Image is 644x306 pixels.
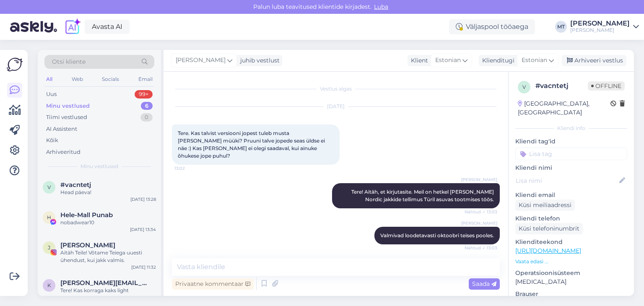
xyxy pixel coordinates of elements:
[60,211,113,219] span: Hele-Mall Punab
[46,102,90,110] div: Minu vestlused
[141,102,153,110] div: 6
[60,181,91,189] span: #vacntetj
[60,287,156,302] div: Tere! Kas korraga kaks light [PERSON_NAME] on lootust väikesele soodustusele? Küsija suu pihta ju...
[48,244,50,251] span: J
[46,148,80,156] div: Arhiveeritud
[515,223,583,234] div: Küsi telefoninumbrit
[137,74,154,85] div: Email
[515,163,627,172] p: Kliendi nimi
[64,18,81,36] img: explore-ai
[380,232,494,239] span: Valmivad loodetavasti oktoobri teises pooles.
[46,113,87,122] div: Tiimi vestlused
[85,20,130,34] a: Avasta AI
[70,74,85,85] div: Web
[515,137,627,146] p: Kliendi tag'id
[449,19,535,34] div: Väljaspool tööaega
[46,136,58,145] div: Kõik
[518,99,610,117] div: [GEOGRAPHIC_DATA], [GEOGRAPHIC_DATA]
[461,220,497,226] span: [PERSON_NAME]
[515,258,627,265] p: Vaata edasi ...
[522,56,547,65] span: Estonian
[570,27,630,34] div: [PERSON_NAME]
[47,184,51,190] span: v
[130,196,156,202] div: [DATE] 13:28
[472,280,496,288] span: Saada
[515,214,627,223] p: Kliendi telefon
[60,189,156,196] div: Head päeva!
[130,226,156,233] div: [DATE] 13:34
[44,74,54,85] div: All
[515,247,581,254] a: [URL][DOMAIN_NAME]
[465,209,497,215] span: Nähtud ✓ 13:03
[46,90,57,99] div: Uus
[535,81,588,91] div: # vacntetj
[131,264,156,270] div: [DATE] 11:32
[515,290,627,298] p: Brauser
[465,245,497,251] span: Nähtud ✓ 13:03
[570,20,639,34] a: [PERSON_NAME][PERSON_NAME]
[60,249,156,264] div: Aitäh Teile! Võtame Teiega uuesti ühendust, kui jakk valmis.
[46,125,77,133] div: AI Assistent
[174,165,206,171] span: 13:02
[135,90,153,99] div: 99+
[52,57,86,66] span: Otsi kliente
[522,84,526,90] span: v
[60,241,115,249] span: Joona Kalamägi
[371,3,391,10] span: Luba
[178,130,326,159] span: Tere. Kas talvist versiooni jopest tuleb musta [PERSON_NAME] müüki? Pruuni talve jopede seas ülds...
[516,176,618,185] input: Lisa nimi
[515,191,627,200] p: Kliendi email
[461,176,497,183] span: [PERSON_NAME]
[100,74,121,85] div: Socials
[515,200,575,211] div: Küsi meiliaadressi
[479,56,514,65] div: Klienditugi
[562,55,626,66] div: Arhiveeri vestlus
[47,282,51,288] span: K
[515,269,627,277] p: Operatsioonisüsteem
[515,238,627,246] p: Klienditeekond
[172,278,254,290] div: Privaatne kommentaar
[176,56,226,65] span: [PERSON_NAME]
[515,148,627,160] input: Lisa tag
[408,56,428,65] div: Klient
[435,56,461,65] span: Estonian
[570,20,630,27] div: [PERSON_NAME]
[7,57,23,73] img: Askly Logo
[60,279,148,287] span: Kilp.karin@gmail.com
[351,189,495,202] span: Tere! Aitäh, et kirjutasite. Meil on hetkel [PERSON_NAME] Nordic jakkide tellimus Türil asuvas to...
[515,277,627,286] p: [MEDICAL_DATA]
[515,124,627,132] div: Kliendi info
[555,21,567,33] div: MT
[140,113,153,122] div: 0
[172,103,500,110] div: [DATE]
[80,163,118,170] span: Minu vestlused
[237,56,280,65] div: juhib vestlust
[172,85,500,93] div: Vestlus algas
[60,219,156,226] div: nobadwear10
[588,81,625,91] span: Offline
[47,214,51,220] span: H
